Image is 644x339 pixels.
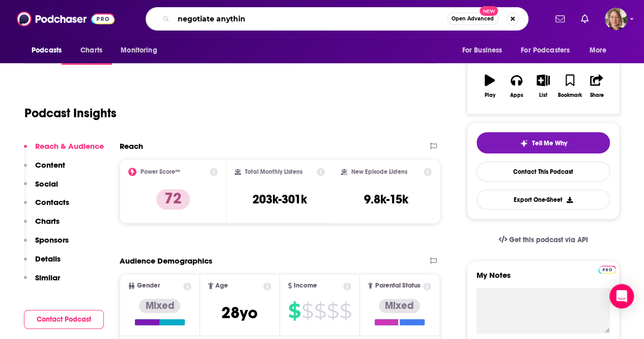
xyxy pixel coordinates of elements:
div: List [539,92,547,98]
button: Play [477,68,503,105]
button: Reach & Audience [24,141,104,160]
div: Apps [510,92,523,98]
div: Open Intercom Messenger [609,284,634,308]
div: Play [485,92,495,98]
button: Bookmark [556,68,583,105]
button: open menu [114,41,170,60]
button: Apps [503,68,529,105]
div: Search podcasts, credits, & more... [146,7,528,31]
label: My Notes [477,270,610,288]
button: Show profile menu [605,8,627,30]
button: List [530,68,556,105]
p: Contacts [35,197,69,207]
span: Age [215,282,228,289]
span: $ [339,303,351,319]
p: Reach & Audience [35,141,104,151]
span: $ [288,303,300,319]
h3: 9.8k-15k [364,192,408,207]
button: Details [24,254,61,273]
img: tell me why sparkle [520,139,528,147]
img: Podchaser Pro [598,266,616,274]
button: Share [583,68,610,105]
span: $ [326,303,338,319]
button: Open AdvancedNew [447,13,498,25]
button: Social [24,179,58,198]
span: Open Advanced [452,16,494,21]
span: Income [294,282,317,289]
button: Export One-Sheet [477,190,610,210]
p: Details [35,254,61,264]
span: Podcasts [32,43,62,58]
input: Search podcasts, credits, & more... [174,11,447,27]
button: Contacts [24,197,69,216]
span: Monitoring [121,43,157,58]
p: Social [35,179,58,189]
div: Mixed [139,299,180,313]
span: More [590,43,607,58]
a: Pro website [598,264,616,274]
span: $ [301,303,313,319]
h1: Podcast Insights [24,106,117,121]
a: Get this podcast via API [490,227,596,252]
button: open menu [514,41,584,60]
a: Contact This Podcast [477,162,610,181]
p: Charts [35,216,60,226]
button: Sponsors [24,235,69,254]
div: Share [590,92,603,98]
a: Show notifications dropdown [577,10,593,28]
p: Similar [35,273,60,282]
h2: Reach [120,141,143,151]
button: open menu [582,41,620,60]
h2: New Episode Listens [351,168,407,175]
span: Parental Status [375,282,420,289]
h2: Audience Demographics [120,256,212,266]
span: Gender [137,282,160,289]
h2: Total Monthly Listens [245,168,302,175]
span: Logged in as AriFortierPr [605,8,627,30]
img: User Profile [605,8,627,30]
span: Tell Me Why [532,139,567,147]
button: tell me why sparkleTell Me Why [477,132,610,153]
p: Content [35,160,65,170]
button: Contact Podcast [24,310,104,329]
button: open menu [24,41,75,60]
div: Bookmark [558,92,582,98]
span: $ [314,303,325,319]
p: 72 [156,189,190,210]
a: Charts [74,41,108,60]
span: 28 yo [221,303,258,323]
span: Charts [80,43,102,58]
button: Similar [24,273,60,292]
button: open menu [455,41,515,60]
img: Podchaser - Follow, Share and Rate Podcasts [17,9,115,29]
h3: 203k-301k [253,192,307,207]
a: Show notifications dropdown [551,10,569,28]
span: For Podcasters [521,43,570,58]
button: Content [24,160,65,179]
h2: Power Score™ [141,168,180,175]
button: Charts [24,216,60,235]
span: New [480,6,498,16]
span: Get this podcast via API [509,236,588,244]
div: Mixed [379,299,420,313]
p: Sponsors [35,235,69,245]
span: For Business [462,43,502,58]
